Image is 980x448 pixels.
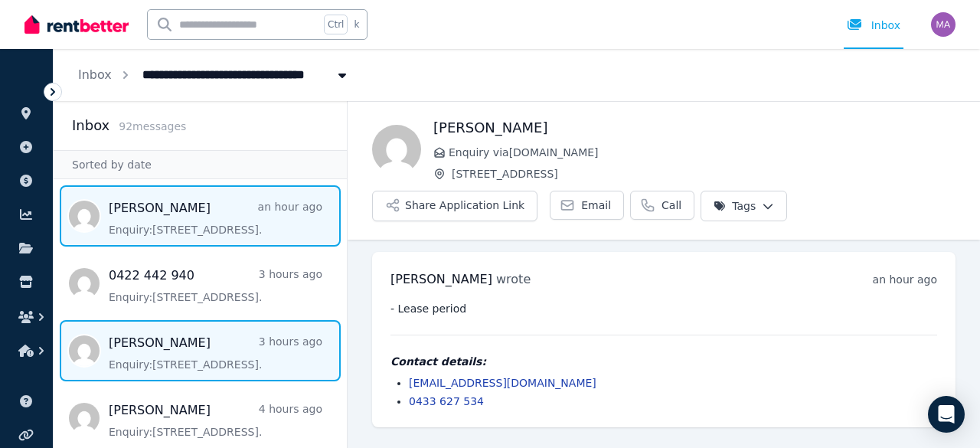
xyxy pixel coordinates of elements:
img: Matthew [931,12,955,37]
button: Share Application Link [372,191,537,221]
div: Sorted by date [54,150,347,179]
a: [PERSON_NAME]4 hours agoEnquiry:[STREET_ADDRESS]. [109,401,322,440]
span: Ctrl [324,15,348,34]
span: Email [581,198,611,213]
a: [PERSON_NAME]3 hours agoEnquiry:[STREET_ADDRESS]. [109,334,322,372]
a: Call [630,191,694,220]
a: Inbox [78,67,112,82]
div: Inbox [847,18,900,33]
img: Catalina Devoto [372,125,421,174]
img: RentBetter [24,13,129,36]
span: wrote [496,272,531,286]
div: Open Intercom Messenger [928,396,965,433]
button: Tags [701,191,787,221]
span: [PERSON_NAME] [390,272,492,286]
span: Tags [714,198,756,214]
time: an hour ago [873,273,937,286]
a: [PERSON_NAME]an hour agoEnquiry:[STREET_ADDRESS]. [109,199,322,237]
h2: Inbox [72,115,109,136]
nav: Breadcrumb [54,49,374,101]
span: 92 message s [119,120,186,132]
a: Email [550,191,624,220]
span: [STREET_ADDRESS] [452,166,955,181]
pre: - Lease period [390,301,937,316]
span: Call [661,198,681,213]
h4: Contact details: [390,354,937,369]
span: Enquiry via [DOMAIN_NAME] [449,145,955,160]
span: k [354,18,359,31]
a: 0433 627 534 [409,395,484,407]
h1: [PERSON_NAME] [433,117,955,139]
a: [EMAIL_ADDRESS][DOMAIN_NAME] [409,377,596,389]
a: 0422 442 9403 hours agoEnquiry:[STREET_ADDRESS]. [109,267,322,305]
